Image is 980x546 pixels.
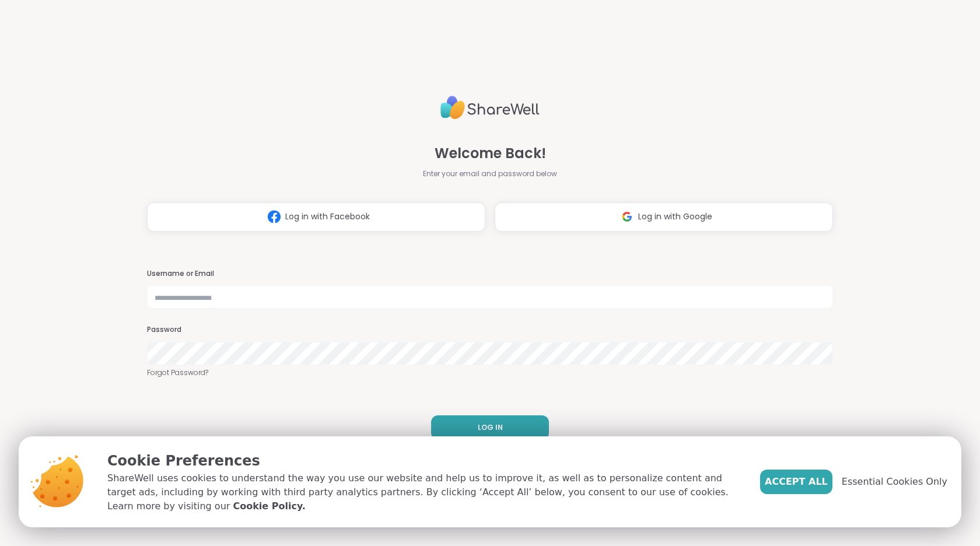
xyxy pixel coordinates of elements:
a: Cookie Policy. [233,499,305,513]
span: Essential Cookies Only [842,475,947,489]
a: Forgot Password? [147,367,833,378]
p: Cookie Preferences [107,450,741,471]
button: Accept All [760,470,832,494]
img: ShareWell Logomark [263,206,285,228]
button: LOG IN [431,415,549,440]
p: ShareWell uses cookies to understand the way you use our website and help us to improve it, as we... [107,471,741,513]
img: ShareWell Logomark [616,206,638,228]
span: Log in with Facebook [285,211,370,223]
span: Log in with Google [638,211,712,223]
span: LOG IN [478,422,503,433]
span: Accept All [765,475,828,489]
span: Enter your email and password below [423,169,557,179]
button: Log in with Facebook [147,202,485,232]
span: Welcome Back! [435,143,546,164]
h3: Username or Email [147,269,833,279]
img: ShareWell Logo [440,91,540,124]
button: Log in with Google [495,202,833,232]
h3: Password [147,325,833,335]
